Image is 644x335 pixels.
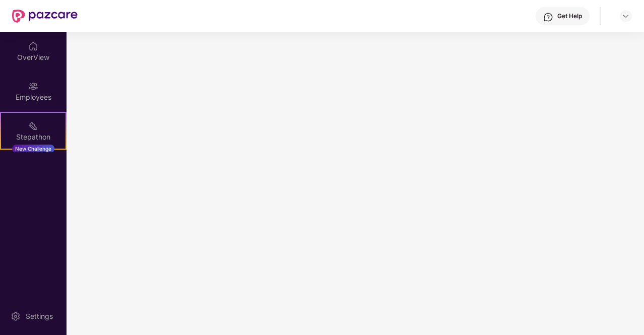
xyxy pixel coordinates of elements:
[11,311,21,321] img: svg+xml;base64,PHN2ZyBpZD0iU2V0dGluZy0yMHgyMCIgeG1sbnM9Imh0dHA6Ly93d3cudzMub3JnLzIwMDAvc3ZnIiB3aW...
[543,12,553,22] img: svg+xml;base64,PHN2ZyBpZD0iSGVscC0zMngzMiIgeG1sbnM9Imh0dHA6Ly93d3cudzMub3JnLzIwMDAvc3ZnIiB3aWR0aD...
[12,145,54,153] div: New Challenge
[557,12,582,20] div: Get Help
[12,10,78,23] img: New Pazcare Logo
[622,12,630,20] img: svg+xml;base64,PHN2ZyBpZD0iRHJvcGRvd24tMzJ4MzIiIHhtbG5zPSJodHRwOi8vd3d3LnczLm9yZy8yMDAwL3N2ZyIgd2...
[28,121,38,131] img: svg+xml;base64,PHN2ZyB4bWxucz0iaHR0cDovL3d3dy53My5vcmcvMjAwMC9zdmciIHdpZHRoPSIyMSIgaGVpZ2h0PSIyMC...
[28,41,38,51] img: svg+xml;base64,PHN2ZyBpZD0iSG9tZSIgeG1sbnM9Imh0dHA6Ly93d3cudzMub3JnLzIwMDAvc3ZnIiB3aWR0aD0iMjAiIG...
[1,132,66,142] div: Stepathon
[23,311,56,321] div: Settings
[28,81,38,91] img: svg+xml;base64,PHN2ZyBpZD0iRW1wbG95ZWVzIiB4bWxucz0iaHR0cDovL3d3dy53My5vcmcvMjAwMC9zdmciIHdpZHRoPS...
